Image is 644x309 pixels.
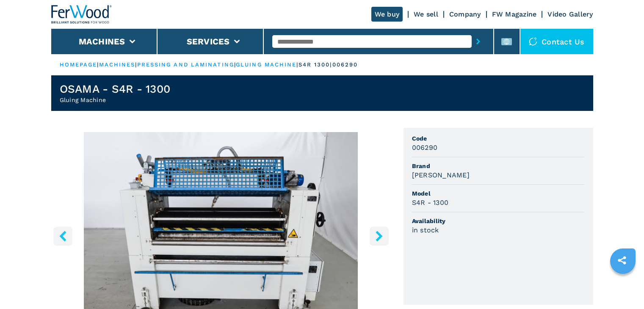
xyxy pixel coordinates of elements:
[137,61,234,68] a: pressing and laminating
[611,250,633,271] a: sharethis
[236,61,296,68] a: gluing machine
[370,226,389,246] button: right-button
[99,61,135,68] a: machines
[547,10,593,18] a: Video Gallery
[449,10,481,18] a: Company
[97,61,99,68] span: |
[520,29,593,54] div: Contact us
[472,32,485,51] button: submit-button
[412,170,470,180] h3: [PERSON_NAME]
[299,61,332,69] p: s4r 1300 |
[529,37,537,46] img: Contact us
[60,61,97,68] a: HOMEPAGE
[412,189,585,198] span: Model
[60,82,171,96] h1: OSAMA - S4R - 1300
[187,36,230,47] button: Services
[414,10,438,18] a: We sell
[412,198,449,207] h3: S4R - 1300
[79,36,125,47] button: Machines
[60,96,171,104] h2: Gluing Machine
[53,226,72,246] button: left-button
[412,143,438,152] h3: 006290
[412,162,585,170] span: Brand
[492,10,537,18] a: FW Magazine
[296,61,298,68] span: |
[51,5,112,24] img: Ferwood
[135,61,137,68] span: |
[412,225,439,235] h3: in stock
[234,61,236,68] span: |
[412,134,585,143] span: Code
[332,61,358,69] p: 006290
[371,7,403,22] a: We buy
[412,217,585,225] span: Availability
